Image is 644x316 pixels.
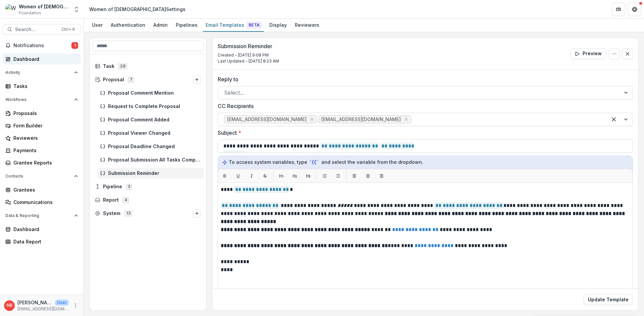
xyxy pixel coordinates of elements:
div: Nicki Braun [7,303,12,308]
span: Submission Reminder [108,171,201,176]
span: 4 [123,197,129,203]
div: User [89,20,105,30]
span: Activity [5,70,71,75]
p: [PERSON_NAME] [17,299,52,306]
p: Last Updated - [DATE] 8:23 AM [218,58,279,64]
span: Pipeline [103,184,122,190]
span: Notifications [13,43,71,48]
a: Pipelines [173,19,200,32]
div: Ctrl + K [60,26,76,33]
span: 7 [128,77,134,82]
button: Options [609,48,620,59]
div: Tasks [13,83,75,90]
p: To access system variables, type and select the variable from the dropdown. [222,159,629,166]
div: Women of [DEMOGRAPHIC_DATA] Settings [89,6,185,13]
button: H2 [289,171,300,181]
button: List [319,171,330,181]
span: Proposal Viewer Changed [108,130,201,136]
div: Proposals [13,110,75,117]
span: Beta [247,22,261,28]
div: Reviewers [292,20,322,30]
button: Options [193,76,201,84]
div: Payments [13,147,75,154]
a: Admin [151,19,170,32]
a: Reviewers [292,19,322,32]
div: Women of [DEMOGRAPHIC_DATA] [19,3,69,10]
p: User [55,300,69,306]
div: Email Templates [203,20,264,30]
button: Close [622,48,633,59]
span: 28 [118,64,127,69]
a: Tasks [3,81,81,92]
a: Grantee Reports [3,157,81,168]
div: Pipeline3 [92,181,204,192]
span: Proposal Comment Added [108,117,201,123]
div: Display [267,20,289,30]
a: Dashboard [3,54,81,65]
button: Partners [612,3,625,16]
div: Remove nbraun@wrj.org [403,116,410,123]
button: Search... [3,24,81,35]
span: Data & Reporting [5,213,71,218]
div: Dashboard [13,56,75,63]
button: Italic [246,171,257,181]
label: Reply to [218,75,629,83]
div: Pipelines [173,20,200,30]
button: Notifications1 [3,40,81,51]
span: Request to Complete Proposal [108,104,201,109]
span: Task [103,64,114,69]
div: Proposal Deadline Changed [97,141,204,152]
div: Communications [13,199,75,206]
img: Women of Reform Judaism [5,4,16,15]
p: [EMAIL_ADDRESS][DOMAIN_NAME] [17,306,69,312]
span: Proposal [103,77,124,83]
span: Search... [15,27,57,32]
label: Subject [218,129,629,137]
a: Form Builder [3,120,81,131]
button: Preview [570,48,606,59]
a: Display [267,19,289,32]
span: Proposal Deadline Changed [108,144,201,149]
span: 3 [126,184,132,189]
span: Contacts [5,174,71,179]
span: 13 [124,211,132,216]
div: Proposal Comment Mention [97,88,204,98]
button: List [333,171,343,181]
div: Reviewers [13,134,75,141]
a: Email Templates Beta [203,19,264,32]
div: Grantee Reports [13,159,75,166]
div: System13Options [92,208,204,219]
span: Report [103,197,119,203]
button: Open Data & Reporting [3,210,81,221]
button: Open Activity [3,67,81,78]
button: Get Help [628,3,641,16]
div: Task28 [92,61,204,72]
button: Options [193,209,201,217]
button: Align right [376,171,387,181]
span: 1 [71,42,78,49]
button: Bold [219,171,230,181]
a: Payments [3,145,81,156]
button: More [71,302,79,310]
a: Grantees [3,184,81,195]
div: Submission Reminder [97,168,204,179]
button: H1 [276,171,287,181]
div: Proposal7Options [92,74,204,85]
span: [EMAIL_ADDRESS][DOMAIN_NAME] [227,117,307,122]
div: Form Builder [13,122,75,129]
a: Dashboard [3,224,81,235]
span: Workflows [5,97,71,102]
span: Foundation [19,10,41,16]
div: Proposal Viewer Changed [97,128,204,138]
a: Data Report [3,236,81,247]
a: Reviewers [3,132,81,143]
a: User [89,19,105,32]
button: Strikethrough [260,171,270,181]
label: CC Recipients [218,102,629,110]
button: H3 [303,171,314,181]
button: Open Workflows [3,94,81,105]
div: Dashboard [13,226,75,233]
button: Align center [363,171,373,181]
div: Admin [151,20,170,30]
code: `{{` [309,159,320,166]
